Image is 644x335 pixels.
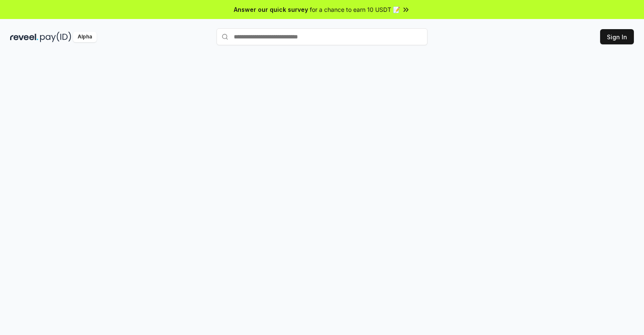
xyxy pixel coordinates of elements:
[40,32,71,42] img: pay_id
[10,32,38,42] img: reveel_dark
[310,5,400,14] span: for a chance to earn 10 USDT 📝
[600,29,634,44] button: Sign In
[234,5,308,14] span: Answer our quick survey
[73,32,97,42] div: Alpha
